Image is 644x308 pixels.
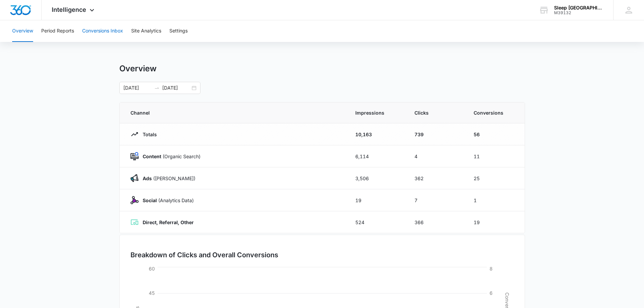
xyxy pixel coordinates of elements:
button: Overview [12,20,33,42]
td: 3,506 [347,167,406,189]
tspan: 45 [149,290,155,296]
tspan: 60 [149,266,155,271]
td: 56 [466,123,525,145]
button: Conversions Inbox [82,20,123,42]
h1: Overview [119,64,157,74]
span: Conversions [474,109,514,116]
p: ([PERSON_NAME]) [139,175,195,182]
button: Settings [169,20,188,42]
span: Impressions [355,109,398,116]
td: 524 [347,211,406,233]
td: 6,114 [347,145,406,167]
input: Start date [123,84,151,92]
td: 739 [406,123,466,145]
input: End date [162,84,190,92]
img: Content [130,152,139,160]
tspan: 6 [490,290,493,296]
button: Period Reports [41,20,74,42]
span: swap-right [154,85,160,91]
strong: Direct, Referral, Other [143,219,194,225]
td: 362 [406,167,466,189]
strong: Social [143,197,157,203]
td: 1 [466,189,525,211]
td: 366 [406,211,466,233]
span: Channel [130,109,339,116]
button: Site Analytics [131,20,161,42]
p: (Organic Search) [139,153,200,160]
td: 11 [466,145,525,167]
td: 10,163 [347,123,406,145]
span: to [154,85,160,91]
td: 4 [406,145,466,167]
strong: Ads [143,175,152,181]
div: account id [554,10,603,15]
div: account name [554,5,603,10]
img: Ads [130,174,139,182]
td: 25 [466,167,525,189]
p: Totals [139,131,157,138]
tspan: 8 [490,266,493,271]
td: 19 [466,211,525,233]
img: Social [130,196,139,204]
td: 19 [347,189,406,211]
td: 7 [406,189,466,211]
span: Intelligence [52,6,86,13]
span: Clicks [414,109,457,116]
p: (Analytics Data) [139,197,194,204]
strong: Content [143,153,161,159]
h3: Breakdown of Clicks and Overall Conversions [130,250,278,260]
